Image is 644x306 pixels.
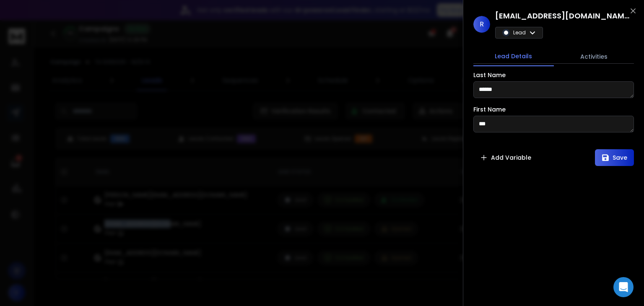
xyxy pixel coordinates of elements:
div: Open Intercom Messenger [613,277,634,297]
button: Lead Details [473,47,554,66]
h1: [EMAIL_ADDRESS][DOMAIN_NAME] [495,10,629,22]
button: Add Variable [473,149,538,166]
span: R [473,16,490,33]
label: First Name [473,106,506,112]
p: Lead [513,29,526,36]
label: Last Name [473,72,506,78]
button: Activities [554,47,634,66]
button: Save [595,149,634,166]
